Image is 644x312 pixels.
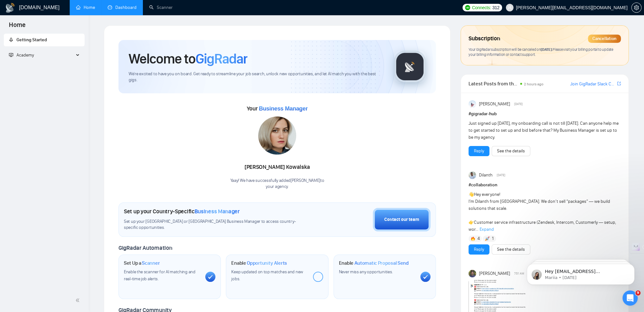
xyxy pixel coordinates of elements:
span: double-left [75,297,82,303]
span: Home [4,20,31,34]
img: 🚀 [485,236,489,241]
span: [PERSON_NAME] [479,101,510,108]
a: setting [631,5,641,10]
a: dashboardDashboard [108,5,137,10]
h1: Enable [231,260,287,266]
span: 7:51 AM [514,271,524,276]
span: Dilanth [479,172,493,179]
button: See the details [492,244,530,255]
span: [PERSON_NAME] [479,270,510,277]
div: Contact our team [384,216,419,223]
h1: Set up your Country-Specific [124,208,240,215]
span: Keep updated on top matches and new jobs. [231,269,303,282]
a: searchScanner [149,5,173,10]
span: on [536,47,552,52]
span: Subscription [469,33,500,44]
span: GigRadar [195,50,247,67]
a: Join GigRadar Slack Community [570,81,616,88]
span: fund-projection-screen [9,53,13,57]
img: gigradar-logo.png [394,51,426,83]
img: upwork-logo.png [465,5,470,10]
h1: Set Up a [124,260,160,266]
span: 312 [492,4,499,11]
button: Reply [469,244,489,255]
iframe: Intercom notifications message [517,250,644,295]
iframe: Intercom live chat [622,290,638,306]
h1: # collaboration [469,182,621,189]
span: 👉 [469,220,474,225]
span: Latest Posts from the GigRadar Community [469,80,518,88]
span: GigRadar Automation [118,244,172,251]
a: export [617,81,621,87]
span: Set up your [GEOGRAPHIC_DATA] or [GEOGRAPHIC_DATA] Business Manager to access country-specific op... [124,219,308,231]
span: Expand [480,227,494,232]
button: Contact our team [373,208,430,231]
button: Reply [469,146,489,156]
span: Scanner [142,260,160,266]
span: [DATE] [496,172,505,178]
span: Business Manager [194,208,240,215]
span: Getting Started [16,37,47,43]
span: [DATE] [514,101,522,107]
a: Reply [474,148,484,155]
span: 2 hours ago [524,82,544,86]
span: user [507,5,512,10]
span: Enable the scanner for AI matching and real-time job alerts. [124,269,195,282]
div: Cancellation [588,35,621,43]
span: Never miss any opportunities. [339,269,393,275]
li: Getting Started [4,34,85,46]
span: Your [247,105,308,112]
span: 👋 [469,192,474,197]
img: Toby Fox-Mason [469,270,476,277]
span: Hey everyone! I’m Dilanth from [GEOGRAPHIC_DATA]. We don’t sell “packages” — we build solutions t... [469,192,616,232]
span: rocket [9,37,13,42]
a: homeHome [76,5,95,10]
div: Yaay! We have successfully added [PERSON_NAME] to [230,178,324,190]
a: See the details [497,148,525,155]
span: [DATE] . [541,47,552,52]
span: Just signed up [DATE], my onboarding call is not till [DATE]. Can anyone help me to get started t... [469,121,619,140]
span: Connects: [472,4,491,11]
button: See the details [492,146,530,156]
span: We're excited to have you on board. Get ready to streamline your job search, unlock new opportuni... [129,71,384,83]
span: Academy [16,52,34,58]
a: Reply [474,246,484,253]
span: 9 [635,290,641,295]
button: setting [631,3,641,13]
span: Academy [9,52,34,58]
img: Dilanth [469,171,476,179]
span: Automatic Proposal Send [354,260,409,266]
h1: Welcome to [129,50,247,67]
span: Your GigRadar subscription will be canceled Please visit your billing portal to update your billi... [469,47,613,57]
p: your agency . [230,184,324,190]
span: 1 [492,236,494,242]
a: See the details [497,246,525,253]
h1: Enable [339,260,409,266]
img: logo [5,3,15,13]
span: 4 [477,236,480,242]
img: Anisuzzaman Khan [469,100,476,108]
span: Opportunity Alerts [247,260,287,266]
span: Business Manager [259,105,308,112]
span: setting [632,5,641,10]
div: [PERSON_NAME] Kowalska [230,162,324,173]
img: 🔥 [471,236,475,241]
span: export [617,81,621,86]
h1: # gigradar-hub [469,110,621,117]
img: 1706119812665-multi-122.jpg [258,116,296,155]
